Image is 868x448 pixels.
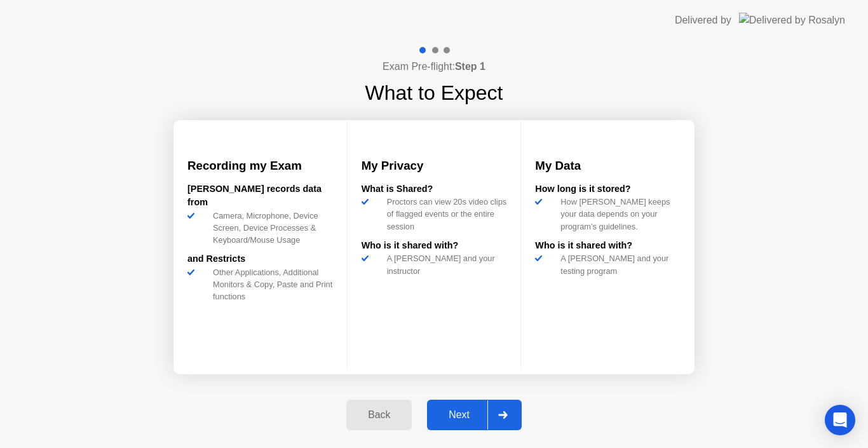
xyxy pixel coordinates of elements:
div: Who is it shared with? [362,239,507,253]
div: A [PERSON_NAME] and your testing program [555,252,681,276]
div: [PERSON_NAME] records data from [187,182,333,210]
button: Next [427,400,522,430]
h1: What to Expect [365,78,503,108]
div: Delivered by [675,13,731,28]
div: How [PERSON_NAME] keeps your data depends on your program’s guidelines. [555,196,681,233]
div: and Restricts [187,252,333,266]
img: Delivered by Rosalyn [739,13,845,27]
div: How long is it stored? [535,182,681,196]
div: Other Applications, Additional Monitors & Copy, Paste and Print functions [208,266,333,303]
div: A [PERSON_NAME] and your instructor [382,252,507,276]
h3: My Privacy [362,157,507,175]
h3: My Data [535,157,681,175]
b: Step 1 [455,61,485,72]
h4: Exam Pre-flight: [383,59,485,74]
div: Back [350,409,408,421]
div: Proctors can view 20s video clips of flagged events or the entire session [382,196,507,233]
div: Camera, Microphone, Device Screen, Device Processes & Keyboard/Mouse Usage [208,210,333,247]
button: Back [346,400,412,430]
div: Who is it shared with? [535,239,681,253]
div: Open Intercom Messenger [825,405,855,435]
div: What is Shared? [362,182,507,196]
h3: Recording my Exam [187,157,333,175]
div: Next [431,409,487,421]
